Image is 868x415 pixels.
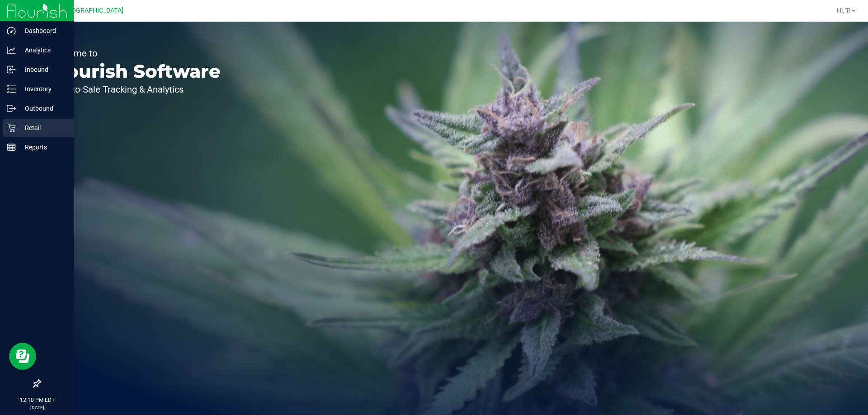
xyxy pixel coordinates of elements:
[4,404,70,411] p: [DATE]
[7,104,16,113] inline-svg: Outbound
[16,122,70,133] p: Retail
[49,49,221,58] p: Welcome to
[7,26,16,35] inline-svg: Dashboard
[49,85,221,94] p: Seed-to-Sale Tracking & Analytics
[7,84,16,93] inline-svg: Inventory
[16,142,70,153] p: Reports
[16,45,70,56] p: Analytics
[16,84,70,94] p: Inventory
[4,396,70,404] p: 12:10 PM EDT
[49,62,221,80] p: Flourish Software
[7,143,16,152] inline-svg: Reports
[7,65,16,74] inline-svg: Inbound
[7,123,16,132] inline-svg: Retail
[16,103,70,114] p: Outbound
[837,7,851,14] span: Hi, T!
[7,46,16,55] inline-svg: Analytics
[61,7,123,14] span: [GEOGRAPHIC_DATA]
[9,343,36,370] iframe: Resource center
[16,64,70,75] p: Inbound
[16,25,70,36] p: Dashboard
